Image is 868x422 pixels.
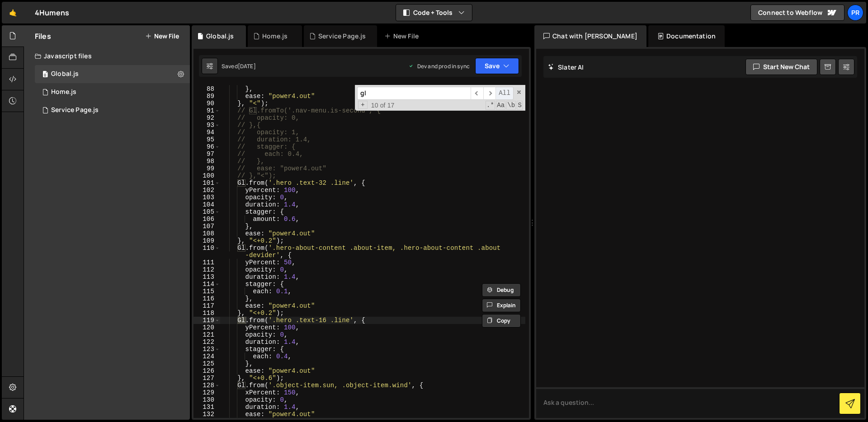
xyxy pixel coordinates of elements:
[193,309,220,317] div: 118
[193,143,220,150] div: 96
[238,62,256,70] div: [DATE]
[534,25,646,47] div: Chat with [PERSON_NAME]
[357,87,471,100] input: Search for
[408,62,470,70] div: Dev and prod in sync
[517,101,523,110] span: Search In Selection
[51,88,76,96] div: Home.js
[193,396,220,403] div: 130
[193,302,220,309] div: 117
[193,353,220,360] div: 124
[193,281,220,288] div: 114
[384,32,422,41] div: New File
[193,331,220,338] div: 121
[193,375,220,382] div: 127
[193,107,220,114] div: 91
[193,201,220,208] div: 104
[193,273,220,281] div: 113
[193,179,220,187] div: 101
[193,389,220,396] div: 129
[193,93,220,100] div: 89
[24,47,190,65] div: Javascript files
[35,65,190,83] div: 16379/44316.js
[193,259,220,266] div: 111
[145,33,179,40] button: New File
[35,101,190,119] div: 16379/44318.js
[51,106,99,114] div: Service Page.js
[193,114,220,122] div: 92
[193,100,220,107] div: 90
[396,5,472,21] button: Code + Tools
[193,346,220,353] div: 123
[193,403,220,411] div: 131
[193,223,220,230] div: 107
[262,32,288,41] div: Home.js
[193,288,220,295] div: 115
[193,216,220,223] div: 106
[193,266,220,273] div: 112
[206,32,234,41] div: Global.js
[506,101,516,110] span: Whole Word Search
[368,102,398,109] span: 10 of 17
[193,122,220,129] div: 93
[496,101,505,110] span: CaseSensitive Search
[193,338,220,346] div: 122
[193,367,220,375] div: 126
[318,32,366,41] div: Service Page.js
[193,237,220,244] div: 109
[193,324,220,331] div: 120
[222,62,256,70] div: Saved
[486,101,495,110] span: RegExp Search
[193,136,220,143] div: 95
[475,58,519,74] button: Save
[193,382,220,389] div: 128
[35,31,51,41] h2: Files
[42,71,48,79] span: 0
[482,283,521,297] button: Debug
[35,7,69,18] div: 4Humens
[193,85,220,93] div: 88
[35,83,190,101] div: 16379/44317.js
[193,129,220,136] div: 94
[193,158,220,165] div: 98
[51,70,79,78] div: Global.js
[358,101,368,109] span: Toggle Replace mode
[483,87,496,100] span: ​
[193,244,220,259] div: 110
[548,63,584,71] h2: Slater AI
[745,59,817,75] button: Start new chat
[193,360,220,367] div: 125
[482,314,521,328] button: Copy
[193,187,220,194] div: 102
[193,411,220,418] div: 132
[847,5,863,21] a: Pr
[193,150,220,158] div: 97
[193,172,220,179] div: 100
[2,2,24,23] a: 🤙
[750,5,844,21] a: Connect to Webflow
[193,317,220,324] div: 119
[471,87,483,100] span: ​
[193,194,220,201] div: 103
[193,165,220,172] div: 99
[482,299,521,312] button: Explain
[193,230,220,237] div: 108
[193,208,220,216] div: 105
[193,295,220,302] div: 116
[495,87,514,100] span: Alt-Enter
[648,25,725,47] div: Documentation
